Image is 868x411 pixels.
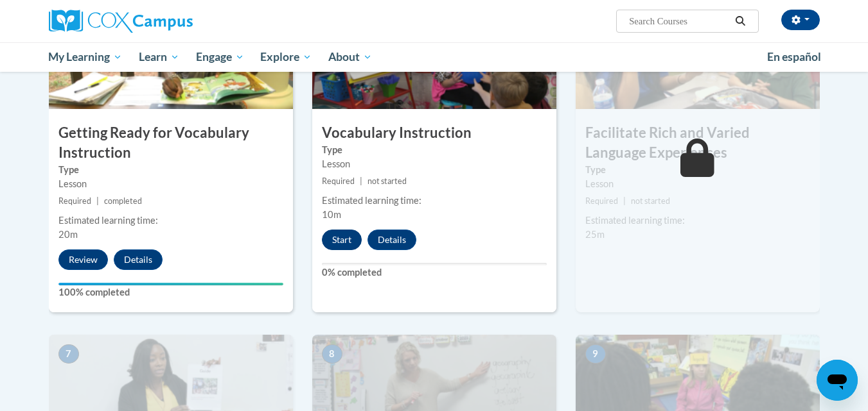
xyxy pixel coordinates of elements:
[260,49,312,65] span: Explore
[58,283,283,285] div: Your progress
[623,196,626,206] span: |
[320,42,380,72] a: About
[49,10,193,33] img: Cox Campus
[781,10,820,30] button: Account Settings
[312,123,556,143] h3: Vocabulary Instruction
[585,344,606,364] span: 9
[58,214,283,228] div: Estimated learning time:
[731,13,750,29] button: Search
[96,196,99,206] span: |
[114,249,163,270] button: Details
[322,157,547,171] div: Lesson
[188,42,252,72] a: Engage
[322,265,547,280] label: 0% completed
[104,196,142,206] span: completed
[322,194,547,208] div: Estimated learning time:
[360,176,362,186] span: |
[585,229,605,240] span: 25m
[58,249,108,270] button: Review
[585,196,618,206] span: Required
[817,360,858,401] iframe: Button to launch messaging window
[58,285,283,299] label: 100% completed
[58,196,91,206] span: Required
[585,214,810,228] div: Estimated learning time:
[58,163,283,177] label: Type
[631,196,670,206] span: not started
[58,344,79,364] span: 7
[58,177,283,191] div: Lesson
[368,230,416,250] button: Details
[30,42,839,72] div: Main menu
[322,143,547,157] label: Type
[585,177,810,191] div: Lesson
[322,344,342,364] span: 8
[58,229,78,240] span: 20m
[322,176,355,186] span: Required
[767,50,821,63] span: En español
[576,123,820,163] h3: Facilitate Rich and Varied Language Experiences
[196,49,244,65] span: Engage
[48,49,122,65] span: My Learning
[628,13,731,29] input: Search Courses
[585,163,810,177] label: Type
[328,49,372,65] span: About
[139,49,179,65] span: Learn
[322,209,341,220] span: 10m
[130,42,188,72] a: Learn
[252,42,320,72] a: Explore
[368,176,407,186] span: not started
[759,44,829,71] a: En español
[40,42,131,72] a: My Learning
[322,230,362,250] button: Start
[49,123,293,163] h3: Getting Ready for Vocabulary Instruction
[49,10,293,33] a: Cox Campus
